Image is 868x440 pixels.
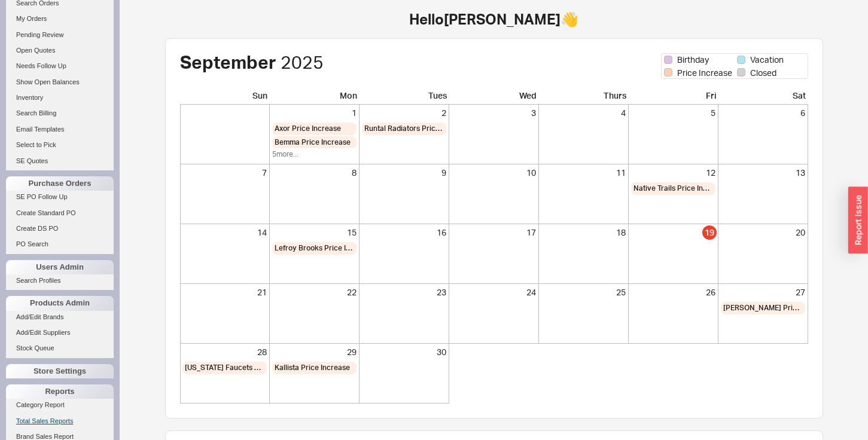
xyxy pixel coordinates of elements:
[452,107,536,119] div: 3
[718,90,808,105] div: Sat
[677,67,732,79] span: Price Increase
[6,76,114,88] a: Show Open Balances
[721,227,805,239] div: 20
[272,149,357,160] div: 5 more...
[6,13,114,25] a: My Orders
[275,124,341,134] span: Axor Price Increase
[631,167,715,179] div: 12
[541,286,626,298] div: 25
[452,167,536,179] div: 10
[6,260,114,274] div: Users Admin
[272,346,357,358] div: 29
[541,167,626,179] div: 11
[6,342,114,355] a: Stock Queue
[272,227,357,239] div: 15
[721,167,805,179] div: 13
[180,90,270,105] div: Sun
[362,227,446,239] div: 16
[281,51,324,73] span: 2025
[182,227,267,239] div: 14
[6,91,114,104] a: Inventory
[6,60,114,72] a: Needs Follow Up
[6,155,114,167] a: SE Quotes
[449,90,539,105] div: Wed
[629,90,718,105] div: Fri
[750,67,776,79] span: Closed
[452,286,536,298] div: 24
[180,51,276,73] span: September
[182,346,267,358] div: 28
[6,222,114,235] a: Create DS PO
[6,384,114,399] div: Reports
[452,227,536,239] div: 17
[750,54,784,66] span: Vacation
[6,326,114,339] a: Add/Edit Suppliers
[6,415,114,427] a: Total Sales Reports
[634,184,713,194] span: Native Trails Price Increase
[6,364,114,378] div: Store Settings
[362,167,446,179] div: 9
[132,12,856,26] h1: Hello [PERSON_NAME] 👋
[6,176,114,191] div: Purchase Orders
[721,286,805,298] div: 27
[6,107,114,120] a: Search Billing
[275,363,350,373] span: Kallista Price Increase
[16,31,64,38] span: Pending Review
[275,243,354,253] span: Lefroy Brooks Price Increase
[6,123,114,136] a: Email Templates
[6,296,114,310] div: Products Admin
[6,44,114,57] a: Open Quotes
[182,167,267,179] div: 7
[16,62,66,69] span: Needs Follow Up
[721,107,805,119] div: 6
[6,191,114,203] a: SE PO Follow Up
[631,107,715,119] div: 5
[362,107,446,119] div: 2
[360,90,449,105] div: Tues
[362,286,446,298] div: 23
[272,167,357,179] div: 8
[272,286,357,298] div: 22
[539,90,629,105] div: Thurs
[185,363,264,373] span: [US_STATE] Faucets Price Increase
[6,274,114,287] a: Search Profiles
[541,227,626,239] div: 18
[541,107,626,119] div: 4
[182,286,267,298] div: 21
[6,311,114,323] a: Add/Edit Brands
[364,124,444,134] span: Runtal Radiators Price Increase
[6,139,114,151] a: Select to Pick
[723,303,803,313] span: [PERSON_NAME] Price Increase
[677,54,709,66] span: Birthday
[272,107,357,119] div: 1
[362,346,446,358] div: 30
[6,238,114,250] a: PO Search
[702,225,717,240] div: 19
[275,137,351,148] span: Bemma Price Increase
[270,90,360,105] div: Mon
[6,399,114,411] a: Category Report
[6,207,114,219] a: Create Standard PO
[631,286,715,298] div: 26
[6,29,114,41] a: Pending Review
